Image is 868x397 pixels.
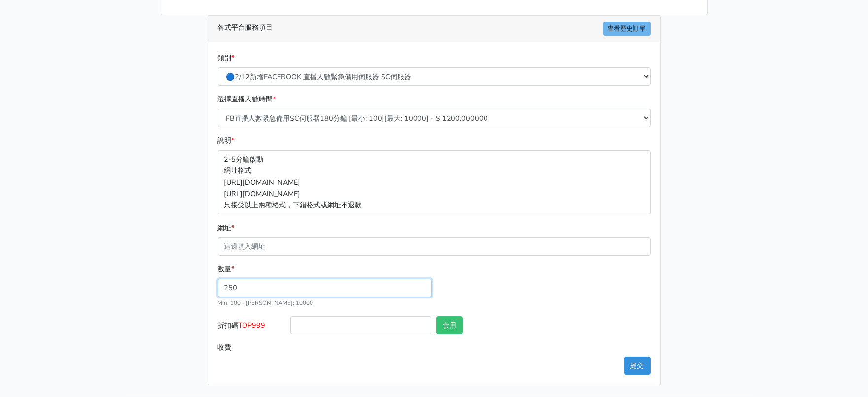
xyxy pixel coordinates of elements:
[603,22,651,36] a: 查看歷史訂單
[436,316,463,334] button: 套用
[218,94,276,105] label: 選擇直播人數時間
[218,237,651,256] input: 這邊填入網址
[218,299,313,307] small: Min: 100 - [PERSON_NAME]: 10000
[218,135,235,146] label: 說明
[218,264,235,275] label: 數量
[624,357,651,375] button: 提交
[218,150,651,214] p: 2-5分鐘啟動 網址格式 [URL][DOMAIN_NAME] [URL][DOMAIN_NAME] 只接受以上兩種格式，下錯格式或網址不退款
[218,52,235,64] label: 類別
[215,316,288,338] label: 折扣碼
[239,320,266,330] span: TOP999
[208,16,660,42] div: 各式平台服務項目
[218,222,235,233] label: 網址
[215,338,288,357] label: 收費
